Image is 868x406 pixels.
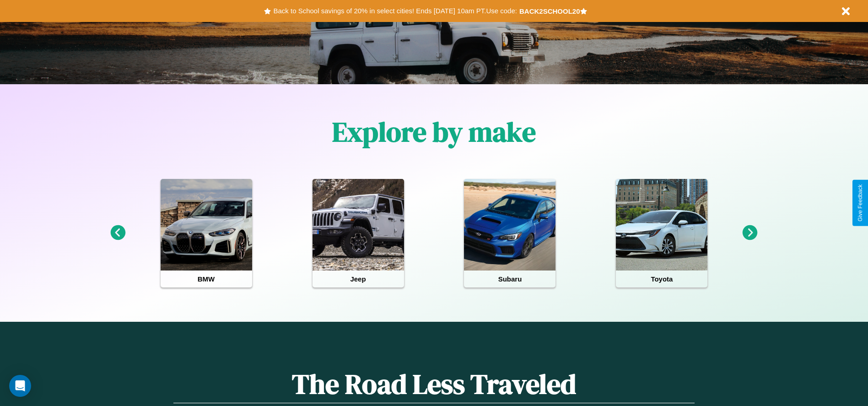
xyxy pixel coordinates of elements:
[313,271,404,287] h4: Jeep
[616,271,707,287] h4: Toyota
[9,375,31,397] div: Open Intercom Messenger
[173,365,694,403] h1: The Road Less Traveled
[857,184,863,222] div: Give Feedback
[519,7,580,15] b: BACK2SCHOOL20
[332,113,536,151] h1: Explore by make
[161,271,252,287] h4: BMW
[271,5,519,17] button: Back to School savings of 20% in select cities! Ends [DATE] 10am PT.Use code:
[464,271,555,287] h4: Subaru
